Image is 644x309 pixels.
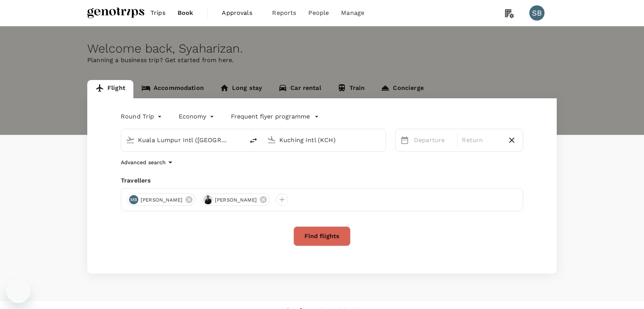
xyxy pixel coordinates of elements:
[121,159,166,166] p: Advanced search
[270,80,329,98] a: Car rental
[231,112,310,121] p: Frequent flyer programme
[293,226,351,246] button: Find flights
[529,5,545,21] div: SB
[87,5,144,21] img: Genotrips - ALL
[244,131,263,150] button: delete
[6,279,30,303] iframe: Button to launch messaging window
[373,80,431,98] a: Concierge
[239,139,240,141] button: Open
[133,80,212,98] a: Accommodation
[329,80,373,98] a: Train
[341,8,364,18] span: Manage
[414,136,452,145] p: Departure
[87,80,133,98] a: Flight
[138,134,228,146] input: Depart from
[231,112,319,121] button: Frequent flyer programme
[127,194,195,206] div: MB[PERSON_NAME]
[179,110,216,123] div: Economy
[203,195,213,204] img: avatar-67c67d553c6e2.jpeg
[136,196,187,204] span: [PERSON_NAME]
[279,134,370,146] input: Going to
[121,176,523,185] div: Travellers
[87,56,557,65] p: Planning a business trip? Get started from here.
[210,196,261,204] span: [PERSON_NAME]
[87,42,557,56] div: Welcome back , Syaharizan .
[462,136,500,145] p: Return
[121,158,175,167] button: Advanced search
[129,195,138,204] div: MB
[222,8,260,18] span: Approvals
[272,8,296,18] span: Reports
[212,80,270,98] a: Long stay
[202,194,270,206] div: [PERSON_NAME]
[178,8,194,18] span: Book
[380,139,382,141] button: Open
[121,110,163,123] div: Round Trip
[151,8,165,18] span: Trips
[308,8,329,18] span: People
